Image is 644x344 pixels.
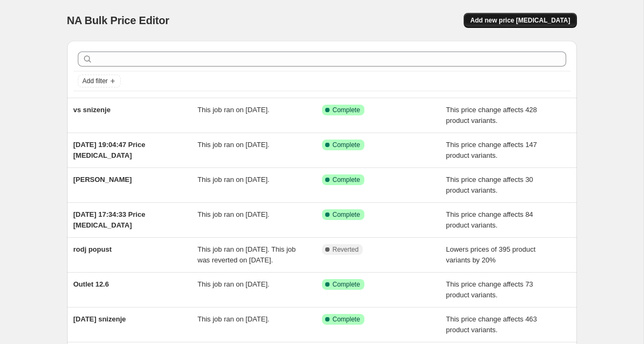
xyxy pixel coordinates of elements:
span: [DATE] snizenje [74,315,126,323]
span: Outlet 12.6 [74,280,109,288]
span: This price change affects 147 product variants. [446,141,537,159]
span: This job ran on [DATE]. [197,175,269,184]
span: This job ran on [DATE]. [197,280,269,288]
span: This job ran on [DATE]. [197,210,269,218]
span: Complete [333,210,360,219]
span: rodj popust [74,245,112,253]
span: Complete [333,141,360,149]
span: This job ran on [DATE]. [197,315,269,323]
span: This price change affects 428 product variants. [446,106,537,125]
span: This job ran on [DATE]. [197,106,269,114]
span: Complete [333,175,360,184]
span: Complete [333,315,360,324]
span: Complete [333,280,360,289]
span: [DATE] 19:04:47 Price [MEDICAL_DATA] [74,141,145,159]
span: This job ran on [DATE]. [197,141,269,149]
span: This price change affects 463 product variants. [446,315,537,334]
span: This price change affects 84 product variants. [446,210,533,229]
span: This price change affects 30 product variants. [446,175,533,194]
span: Reverted [333,245,359,254]
span: Add filter [83,77,108,85]
span: This job ran on [DATE]. This job was reverted on [DATE]. [197,245,296,264]
span: [PERSON_NAME] [74,175,132,184]
span: Complete [333,106,360,114]
span: NA Bulk Price Editor [67,14,170,26]
span: vs snizenje [74,106,111,114]
span: This price change affects 73 product variants. [446,280,533,299]
span: [DATE] 17:34:33 Price [MEDICAL_DATA] [74,210,145,229]
span: Lowers prices of 395 product variants by 20% [446,245,536,264]
button: Add new price [MEDICAL_DATA] [464,13,576,28]
span: Add new price [MEDICAL_DATA] [470,16,570,25]
button: Add filter [78,75,121,87]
